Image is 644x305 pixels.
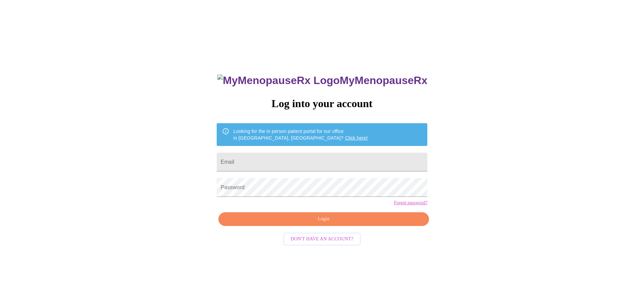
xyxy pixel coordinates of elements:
a: Click here! [345,135,368,141]
a: Forgot password? [394,200,427,206]
button: Don't have an account? [283,233,361,246]
h3: MyMenopauseRx [217,74,427,87]
h3: Log into your account [217,97,427,110]
div: Looking for the in person patient portal for our office in [GEOGRAPHIC_DATA], [GEOGRAPHIC_DATA]? [233,125,368,144]
button: Login [218,212,429,226]
span: Login [226,215,421,223]
a: Don't have an account? [282,236,363,241]
img: MyMenopauseRx Logo [217,74,339,87]
span: Don't have an account? [291,235,354,243]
